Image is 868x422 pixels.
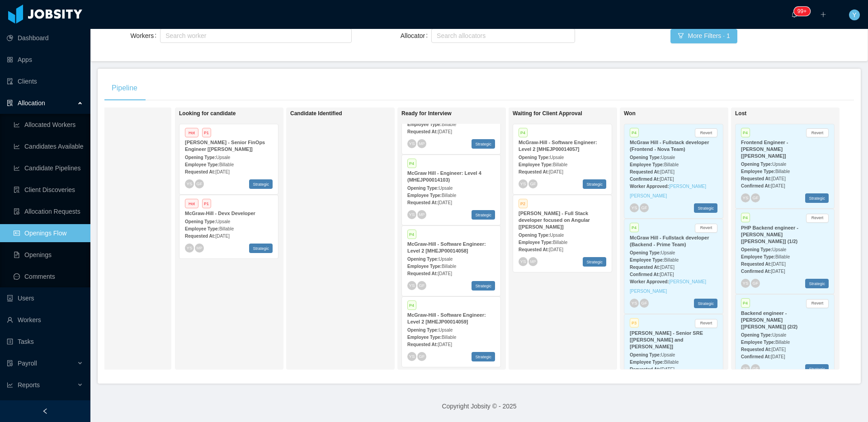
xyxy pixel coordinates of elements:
strong: Employee Type: [741,254,775,259]
span: [DATE] [549,247,563,252]
span: P1 [202,199,211,208]
a: [PERSON_NAME] [PERSON_NAME] [630,279,706,294]
a: icon: file-searchClient Discoveries [14,181,83,199]
button: Revert [695,128,717,137]
span: YS [742,281,748,286]
span: YS [742,366,748,371]
strong: Opening Type: [407,328,439,333]
span: Upsale [216,219,230,224]
span: P4 [741,298,750,308]
strong: Requested At: [741,347,771,352]
strong: Employee Type: [630,162,664,167]
div: Search allocators [437,31,566,40]
strong: Frontend Engineer - [PERSON_NAME] [[PERSON_NAME]] [741,140,788,159]
strong: Requested At: [741,176,771,181]
strong: Employee Type: [185,162,219,167]
strong: Employee Type: [407,335,442,340]
span: P2 [519,199,528,208]
span: Upsale [772,162,786,167]
span: YS [409,354,415,359]
span: P4 [630,128,639,137]
strong: Confirmed At: [630,177,660,182]
span: [DATE] [549,169,563,174]
strong: Opening Type: [741,333,772,338]
span: P4 [407,230,416,239]
span: YS [409,141,415,146]
label: Workers [130,32,160,39]
button: icon: filterMore Filters · 1 [670,29,737,43]
span: [DATE] [771,183,785,188]
footer: Copyright Jobsity © - 2025 [90,391,868,422]
strong: [PERSON_NAME] - Full Stack developer focused on Angular [[PERSON_NAME]] [519,211,590,230]
a: icon: pie-chartDashboard [7,29,83,47]
span: P4 [741,213,750,222]
strong: Confirmed At: [741,269,771,274]
span: P1 [202,128,211,137]
a: icon: line-chartCandidate Pipelines [14,159,83,177]
span: Billable [664,360,679,365]
span: Billable [553,240,567,245]
span: Billable [219,226,234,231]
i: icon: plus [820,11,826,18]
strong: Requested At: [519,247,549,252]
span: Allocation [18,99,45,107]
a: icon: appstoreApps [7,51,83,69]
span: P4 [407,300,416,310]
strong: Requested At: [630,265,660,270]
span: YS [631,301,637,306]
strong: Requested At: [407,342,438,347]
span: GF [641,206,647,210]
strong: McGraw Hill - Fullstack developer (Backend - Prime Team) [630,235,709,247]
strong: McGraw-Hill - Software Engineer: Level 2 [MHEJP00014057] [519,140,597,152]
span: P4 [519,128,528,137]
i: icon: bell [791,11,797,18]
span: Billable [442,264,456,269]
strong: Worker Approved: [630,279,669,284]
strong: Backend engineer - [PERSON_NAME] [[PERSON_NAME]] (2/2) [741,310,797,329]
label: Allocator [401,32,431,39]
h1: Looking for candidate [179,110,306,117]
input: Workers [163,30,168,41]
span: P4 [407,159,416,168]
strong: Confirmed At: [741,354,771,359]
strong: Opening Type: [185,219,216,224]
span: [DATE] [771,354,785,359]
span: Hot [185,128,198,137]
span: Strategic [805,193,829,203]
a: icon: messageComments [14,267,83,286]
span: YS [631,206,637,211]
a: icon: file-textOpenings [14,246,83,264]
span: [DATE] [215,234,229,239]
strong: McGraw-Hill - Software Engineer: Level 2 [MHEJP00014058] [407,241,486,253]
span: GF [752,196,758,200]
span: Billable [219,162,234,167]
span: Billable [775,340,790,345]
span: GF [419,283,425,287]
a: icon: line-chartCandidates Available [14,137,83,155]
span: YS [520,181,526,186]
span: YS [409,283,415,288]
span: Upsale [661,250,675,255]
span: MP [419,141,425,145]
strong: Opening Type: [407,257,439,262]
i: icon: file-protect [7,360,13,366]
span: Upsale [772,247,786,252]
strong: Employee Type: [519,240,553,245]
span: Billable [775,169,790,174]
strong: Opening Type: [630,155,661,160]
span: GF [752,281,758,286]
strong: Opening Type: [630,352,661,357]
span: GF [641,301,647,305]
span: Upsale [550,155,564,160]
span: Upsale [661,155,675,160]
span: YS [186,181,192,186]
strong: Requested At: [519,169,549,174]
span: [DATE] [660,367,674,372]
strong: Worker Approved: [630,184,669,189]
strong: McGraw-Hill - Devx Developer [185,211,255,216]
sup: 408 [794,7,810,16]
span: Billable [664,162,679,167]
span: [DATE] [771,269,785,274]
strong: Employee Type: [407,264,442,269]
span: YS [409,212,415,217]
